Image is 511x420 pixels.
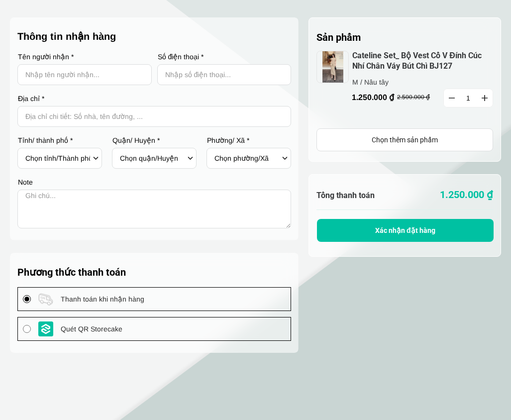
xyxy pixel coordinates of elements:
a: Chọn thêm sản phẩm [316,128,493,151]
h5: Phương thức thanh toán [17,265,291,280]
label: Số điện thoại * [157,53,292,60]
h6: Tổng thanh toán [316,191,405,200]
label: Quận/ Huyện * [112,137,197,144]
img: jpeg.jpeg [316,51,349,83]
label: Địa chỉ * [17,95,291,102]
select: Select district [120,150,185,167]
p: 1.250.000 ₫ [405,187,493,203]
input: payment logo Quét QR Storecake [23,325,31,333]
img: payment logo [38,321,53,336]
input: Input Nhập số điện thoại... [157,64,292,85]
label: Tên người nhận * [17,53,152,60]
p: Thông tin nhận hàng [17,29,292,43]
span: Thanh toán khi nhận hàng [61,294,144,305]
input: Quantity input [444,89,493,107]
label: Note [17,179,291,186]
img: payment logo [38,292,53,307]
span: Quét QR Storecake [61,323,122,334]
p: 1.250.000 ₫ [352,91,493,104]
label: Phường/ Xã * [206,137,291,144]
p: 2.500.000 ₫ [397,94,442,101]
input: payment logo Thanh toán khi nhận hàng [23,295,31,303]
input: Input Nhập tên người nhận... [17,64,152,85]
select: Select province [25,150,90,167]
input: Input address with auto completion [17,106,291,127]
button: Xác nhận đặt hàng [317,219,494,242]
h5: Sản phẩm [316,30,493,45]
p: M / Nâu tây [352,77,493,88]
a: Cateline Set_ Bộ Vest Cổ V Đính Cúc Nhí Chân Váy Bút Chì BJ127 [352,51,493,72]
label: Tỉnh/ thành phố * [17,137,102,144]
div: Chọn thêm sản phẩm [317,134,493,145]
select: Select commune [214,150,279,167]
span: Xác nhận đặt hàng [375,226,435,234]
